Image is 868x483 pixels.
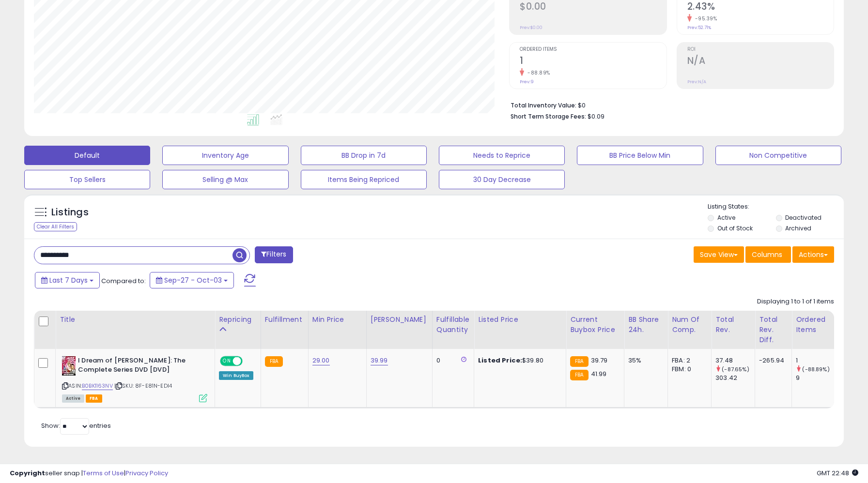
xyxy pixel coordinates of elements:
[694,246,744,263] button: Save View
[34,222,77,231] div: Clear All Filters
[478,356,522,365] b: Listed Price:
[759,356,784,365] div: -265.94
[439,170,565,189] button: 30 Day Decrease
[792,246,834,263] button: Actions
[715,356,755,365] div: 37.48
[520,1,666,14] h2: $0.00
[312,315,362,325] div: Min Price
[221,357,233,365] span: ON
[722,365,749,373] small: (-87.65%)
[24,146,150,165] button: Default
[82,382,113,390] a: B0BK1163NV
[478,315,562,325] div: Listed Price
[692,15,717,22] small: -95.39%
[570,356,588,367] small: FBA
[219,315,257,325] div: Repricing
[114,382,172,390] span: | SKU: 8F-E81N-EDI4
[570,370,588,380] small: FBA
[436,315,470,335] div: Fulfillable Quantity
[24,170,150,189] button: Top Sellers
[570,315,620,335] div: Current Buybox Price
[802,365,829,373] small: (-88.89%)
[796,356,835,365] div: 1
[745,246,791,263] button: Columns
[241,357,257,365] span: OFF
[511,101,576,109] b: Total Inventory Value:
[10,469,168,478] div: seller snap | |
[672,365,704,374] div: FBM: 0
[687,1,834,14] h2: 2.43%
[219,371,253,380] div: Win BuyBox
[628,315,664,335] div: BB Share 24h.
[752,250,782,259] span: Columns
[101,276,146,286] span: Compared to:
[125,468,168,478] a: Privacy Policy
[715,374,755,382] div: 303.42
[717,213,735,222] label: Active
[162,170,288,189] button: Selling @ Max
[255,246,293,263] button: Filters
[588,112,604,121] span: $0.09
[35,272,100,288] button: Last 7 Days
[520,47,666,52] span: Ordered Items
[796,374,835,382] div: 9
[591,369,607,378] span: 41.99
[785,213,821,222] label: Deactivated
[524,69,550,76] small: -88.89%
[83,468,124,478] a: Terms of Use
[78,356,196,377] b: I Dream of [PERSON_NAME]: The Complete Series DVD [DVD]
[628,356,660,365] div: 35%
[591,356,608,365] span: 39.79
[265,356,283,367] small: FBA
[708,202,844,211] p: Listing States:
[520,79,534,85] small: Prev: 9
[577,146,703,165] button: BB Price Below Min
[301,146,427,165] button: BB Drop in 7d
[687,47,834,52] span: ROI
[371,356,388,365] a: 39.99
[520,25,542,30] small: Prev: $0.00
[520,55,666,68] h2: 1
[817,468,858,478] span: 2025-10-11 22:48 GMT
[265,315,304,325] div: Fulfillment
[49,275,88,285] span: Last 7 Days
[62,356,76,376] img: 51aKk7BLpGL._SL40_.jpg
[439,146,565,165] button: Needs to Reprice
[10,468,45,478] strong: Copyright
[687,55,834,68] h2: N/A
[150,272,234,288] button: Sep-27 - Oct-03
[672,315,707,335] div: Num of Comp.
[759,315,788,345] div: Total Rev. Diff.
[51,206,89,219] h5: Listings
[672,356,704,365] div: FBA: 2
[371,315,428,325] div: [PERSON_NAME]
[796,315,831,335] div: Ordered Items
[41,421,111,430] span: Show: entries
[785,224,811,232] label: Archived
[164,275,222,285] span: Sep-27 - Oct-03
[717,224,753,232] label: Out of Stock
[715,315,751,335] div: Total Rev.
[162,146,288,165] button: Inventory Age
[511,112,586,121] b: Short Term Storage Fees:
[478,356,558,365] div: $39.80
[687,79,706,85] small: Prev: N/A
[436,356,466,365] div: 0
[62,356,207,401] div: ASIN:
[757,297,834,306] div: Displaying 1 to 1 of 1 items
[312,356,330,365] a: 29.00
[86,394,102,403] span: FBA
[687,25,711,30] small: Prev: 52.71%
[60,315,211,325] div: Title
[62,394,84,403] span: All listings currently available for purchase on Amazon
[715,146,841,165] button: Non Competitive
[511,99,827,110] li: $0
[301,170,427,189] button: Items Being Repriced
